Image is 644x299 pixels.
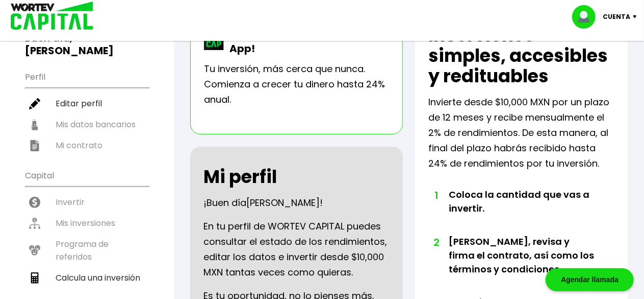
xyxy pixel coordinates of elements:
h3: Buen día, [25,32,149,57]
h2: Inversiones simples, accesibles y redituables [428,25,614,86]
img: editar-icon.952d3147.svg [29,98,40,109]
img: calculadora-icon.17d418c4.svg [29,272,40,284]
p: Invierte desde $10,000 MXN por un plazo de 12 meses y recibe mensualmente el 2% de rendimientos. ... [428,95,614,171]
h2: Mi perfil [203,167,277,187]
p: ¡Descubre WORTEV CAPITAL App! [224,26,389,56]
img: profile-image [572,5,603,29]
a: Calcula una inversión [25,267,149,288]
p: Cuenta [603,9,630,25]
a: Editar perfil [25,93,149,114]
ul: Perfil [25,65,149,156]
span: 1 [433,188,439,203]
p: ¡Buen día ! [203,195,323,211]
img: wortev-capital-app-icon [204,32,224,50]
span: [PERSON_NAME] [246,196,320,209]
p: Tu inversión, más cerca que nunca. Comienza a crecer tu dinero hasta 24% anual. [204,61,389,107]
div: Agendar llamada [546,268,634,291]
span: 2 [433,235,439,250]
p: En tu perfil de WORTEV CAPITAL puedes consultar el estado de los rendimientos, editar los datos e... [203,219,390,280]
li: [PERSON_NAME], revisa y firma el contrato, así como los términos y condiciones. [449,235,596,295]
b: [PERSON_NAME] [25,43,114,58]
li: Coloca la cantidad que vas a invertir. [449,188,596,235]
img: icon-down [630,15,644,18]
